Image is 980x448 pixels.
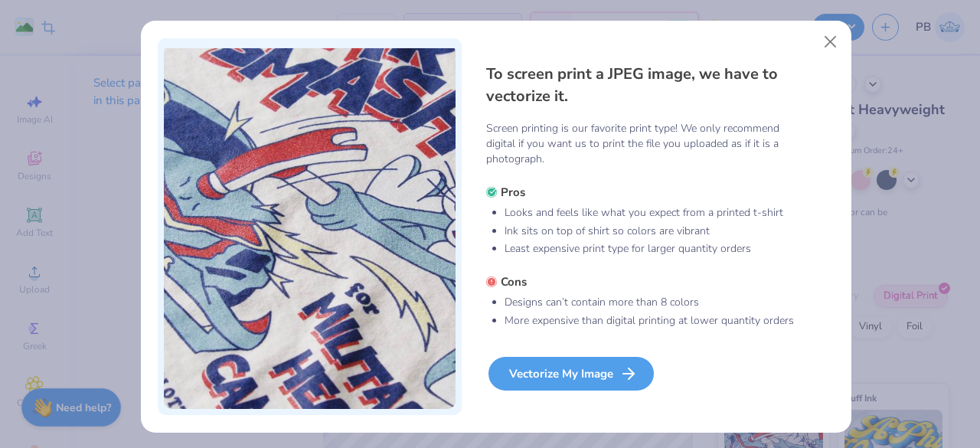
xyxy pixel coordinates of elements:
h5: Cons [486,274,795,289]
li: Least expensive print type for larger quantity orders [505,241,795,257]
h5: Pros [486,185,795,200]
div: Vectorize My Image [488,357,654,391]
li: Looks and feels like what you expect from a printed t-shirt [505,205,795,221]
button: Close [815,28,844,57]
h4: To screen print a JPEG image, we have to vectorize it. [486,63,795,108]
li: Designs can’t contain more than 8 colors [505,295,795,310]
li: More expensive than digital printing at lower quantity orders [505,313,795,329]
p: Screen printing is our favorite print type! We only recommend digital if you want us to print the... [486,121,795,167]
li: Ink sits on top of shirt so colors are vibrant [505,224,795,239]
